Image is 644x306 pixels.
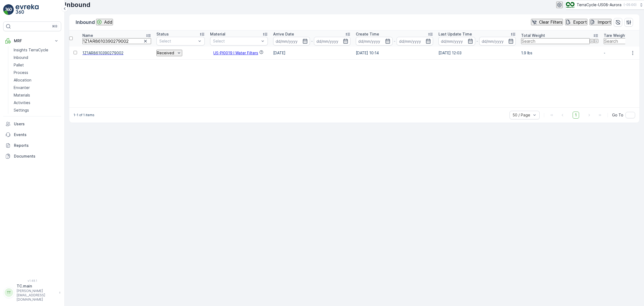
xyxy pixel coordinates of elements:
input: Search [521,38,590,44]
button: Clear Filters [531,19,563,25]
a: Documents [3,151,61,162]
p: Create Time [356,31,379,37]
div: TT [5,288,13,297]
p: Clear Filters [539,20,562,24]
p: [PERSON_NAME][EMAIL_ADDRESS][DOMAIN_NAME] [17,289,56,302]
p: Events [14,132,59,137]
p: TC.main [17,283,56,289]
a: Allocation [12,76,61,84]
p: - [476,38,478,44]
button: Received [156,50,182,56]
p: TerraCycle-US08-Aurora [577,2,621,8]
p: Pallet [14,62,24,68]
input: Search [82,38,151,44]
a: Reports [3,140,61,151]
span: Go To [612,112,623,118]
input: dd/mm/yyyy [314,37,351,45]
p: Select [213,38,259,44]
input: dd/mm/yyyy [438,37,475,45]
p: Received [157,51,174,55]
p: Reports [14,143,59,148]
p: Select [159,38,196,44]
p: Arrive Date [273,31,294,37]
p: Export [573,20,587,24]
button: Import [590,19,612,25]
a: Insights TerraCycle [12,46,61,54]
p: Last Update Time [438,31,472,37]
td: [DATE] 10:14 [353,47,436,59]
button: Export [565,19,587,25]
p: Material [210,31,225,37]
img: logo [3,4,14,15]
p: ⌘B [52,24,57,29]
p: Inbound [65,1,90,9]
a: Activities [12,99,61,106]
p: - [394,38,396,44]
button: Add [96,19,113,25]
p: Add [104,20,112,24]
img: logo_light-DOdMpM7g.png [16,4,39,15]
p: Inbound [14,55,28,60]
p: Documents [14,154,59,159]
a: Envanter [12,84,61,91]
td: [DATE] 12:03 [436,47,518,59]
p: Insights TerraCycle [14,47,48,53]
p: Import [598,20,611,24]
a: Inbound [12,54,61,61]
a: 1Z1AR8610390279002 [82,50,151,56]
input: dd/mm/yyyy [273,37,310,45]
p: Name [82,33,93,38]
p: MRF [14,38,50,44]
p: Process [14,70,28,75]
a: Materials [12,91,61,99]
p: Materials [14,92,30,98]
p: Allocation [14,77,31,83]
p: Tare Weight [604,33,626,38]
p: Users [14,121,59,127]
span: v 1.48.1 [3,279,61,282]
a: Events [3,129,61,140]
a: Users [3,119,61,129]
p: 1.9 lbs [521,50,598,56]
p: Status [156,31,169,37]
a: Process [12,69,61,76]
a: Settings [12,106,61,114]
p: Total Weight [521,33,545,38]
button: TTTC.main[PERSON_NAME][EMAIL_ADDRESS][DOMAIN_NAME] [3,283,61,302]
button: MRF [3,35,61,46]
a: Pallet [12,61,61,69]
p: Activities [14,100,30,105]
p: 1-1 of 1 items [74,113,94,117]
input: dd/mm/yyyy [397,37,433,45]
td: [DATE] [270,47,353,59]
span: 1 [573,112,579,119]
p: Inbound [76,19,95,26]
input: dd/mm/yyyy [479,37,516,45]
p: - [311,38,313,44]
p: ( -05:00 ) [624,3,636,7]
input: dd/mm/yyyy [356,37,393,45]
a: US-PI0019 I Water Filters [213,51,258,55]
img: image_ci7OI47.png [566,2,575,8]
p: Settings [14,108,29,113]
p: Envanter [14,85,30,90]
